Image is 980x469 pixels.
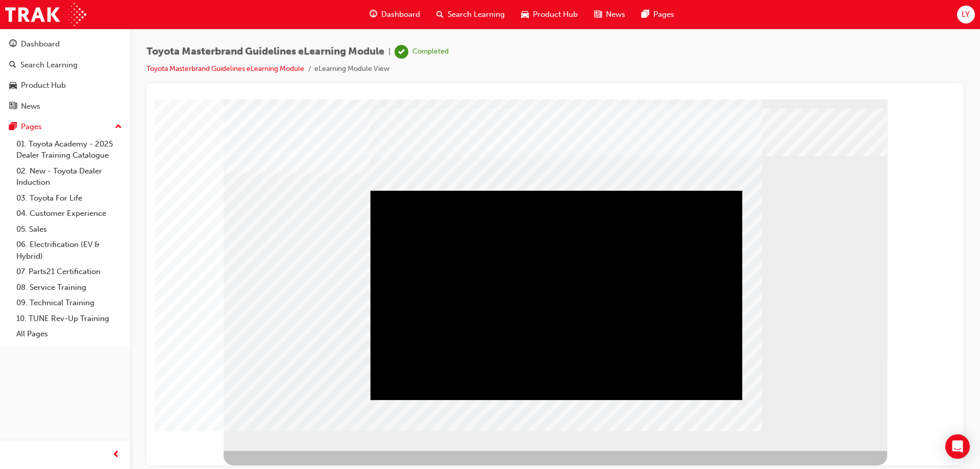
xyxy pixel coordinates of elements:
span: LY [962,9,970,20]
div: Open Intercom Messenger [945,434,970,459]
a: 06. Electrification (EV & Hybrid) [12,237,126,264]
button: LY [957,6,975,23]
button: Pages [4,117,126,136]
span: guage-icon [370,8,377,21]
div: Dashboard [21,38,60,50]
button: DashboardSearch LearningProduct HubNews [4,33,126,117]
span: news-icon [9,102,17,111]
span: prev-icon [112,449,120,461]
a: 01. Toyota Academy - 2025 Dealer Training Catalogue [12,136,126,163]
div: Video [216,91,587,301]
span: car-icon [521,8,529,21]
div: Product Hub [21,80,66,91]
span: pages-icon [642,8,649,21]
div: Search Learning [20,59,78,71]
a: All Pages [12,326,126,342]
div: Pages [21,121,42,133]
a: Product Hub [4,76,126,95]
a: Toyota Masterbrand Guidelines eLearning Module [146,64,304,73]
span: News [606,9,625,20]
div: Completed [412,47,449,57]
span: pages-icon [9,122,17,132]
a: 08. Service Training [12,280,126,295]
span: Dashboard [381,9,420,20]
a: pages-iconPages [633,4,682,25]
span: car-icon [9,81,17,90]
a: news-iconNews [586,4,633,25]
span: news-icon [594,8,602,21]
div: News [21,101,40,112]
div: Endframe System Example: Passionistas [69,351,732,399]
a: 02. New - Toyota Dealer Induction [12,163,126,190]
span: Search Learning [448,9,505,20]
a: car-iconProduct Hub [513,4,586,25]
a: Dashboard [4,35,126,54]
a: 07. Parts21 Certification [12,264,126,280]
span: Pages [653,9,674,20]
span: up-icon [115,120,122,134]
img: Trak [5,3,86,26]
span: search-icon [9,61,16,70]
li: eLearning Module View [314,63,389,75]
span: | [388,46,390,58]
span: learningRecordVerb_COMPLETE-icon [395,45,408,59]
a: 09. Technical Training [12,295,126,311]
a: 05. Sales [12,221,126,237]
a: 04. Customer Experience [12,206,126,221]
a: News [4,97,126,116]
a: Search Learning [4,56,126,75]
span: search-icon [436,8,444,21]
a: search-iconSearch Learning [428,4,513,25]
span: Product Hub [533,9,578,20]
a: 10. TUNE Rev-Up Training [12,311,126,327]
span: guage-icon [9,40,17,49]
a: guage-iconDashboard [361,4,428,25]
a: 03. Toyota For Life [12,190,126,206]
span: Toyota Masterbrand Guidelines eLearning Module [146,46,384,58]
